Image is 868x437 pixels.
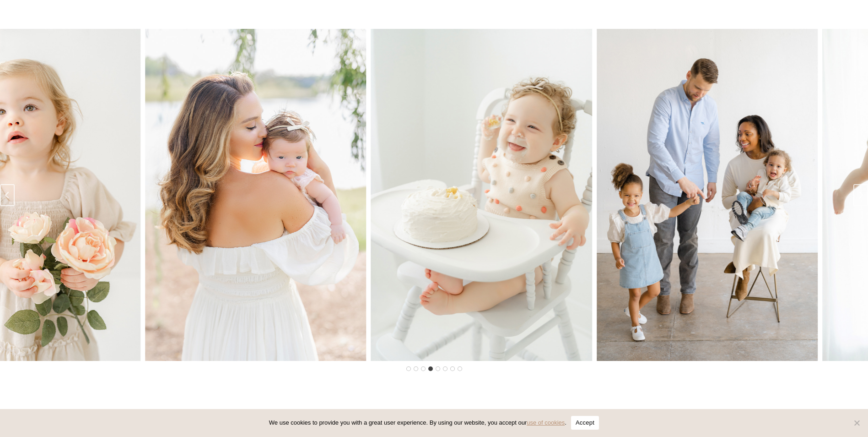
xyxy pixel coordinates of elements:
div: 5 of 8 [145,29,366,361]
button: Go to slide 1 [406,366,411,371]
a: use of cookies [527,419,565,426]
button: Go to slide 8 [458,366,462,371]
button: Next slide [853,184,868,206]
button: Go to slide 6 [443,366,447,371]
button: Go to slide 7 [450,366,455,371]
button: Go to slide 4 [428,366,433,371]
span: No [852,418,861,427]
span: We use cookies to provide you with a great user experience. By using our website, you accept our . [269,418,566,427]
img: toddler eating cake in a high chair [371,29,592,361]
img: lifestyle family portrait with mom and baby sitting and dad twirling a toddler [597,29,818,361]
button: Accept [571,416,599,430]
button: Go to slide 2 [414,366,418,371]
img: mom holding baby on shoulder looking back at the camera outdoors in Carmel, Indiana [145,29,366,361]
button: Go to slide 3 [421,366,426,371]
button: Go to slide 5 [436,366,440,371]
div: 7 of 8 [597,29,818,361]
div: 6 of 8 [371,29,592,361]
